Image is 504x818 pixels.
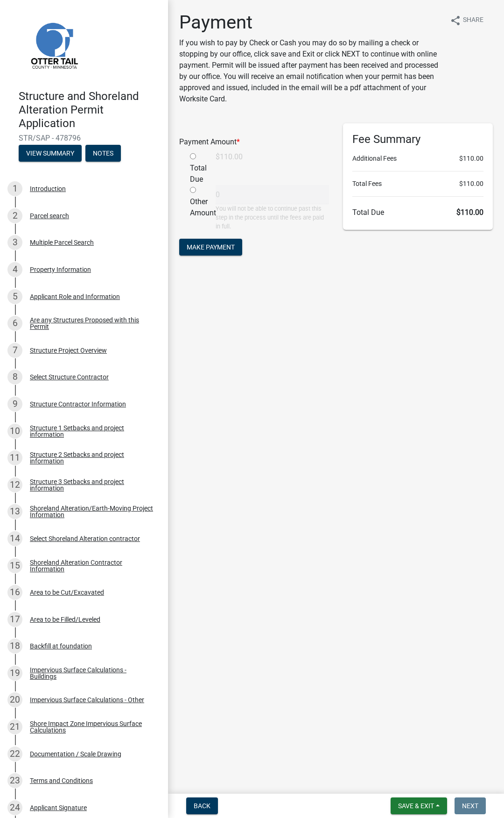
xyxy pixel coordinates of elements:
[7,235,22,250] div: 3
[30,374,109,380] div: Select Structure Contractor
[179,11,442,34] h1: Payment
[7,208,22,223] div: 2
[30,293,120,300] div: Applicant Role and Information
[85,145,121,162] button: Notes
[352,208,483,217] h6: Total Due
[7,531,22,546] div: 14
[30,213,69,219] div: Parcel search
[450,15,461,26] i: share
[30,451,153,464] div: Structure 2 Setbacks and project information
[398,802,434,810] span: Save & Exit
[172,136,336,148] div: Payment Amount
[183,151,209,185] div: Total Due
[7,612,22,627] div: 17
[30,667,153,680] div: Impervious Surface Calculations - Buildings
[30,505,153,518] div: Shoreland Alteration/Earth-Moving Project Information
[391,797,447,814] button: Save & Exit
[30,559,153,572] div: Shoreland Alteration Contractor Information
[19,90,161,130] h4: Structure and Shoreland Alteration Permit Application
[30,347,107,354] div: Structure Project Overview
[194,802,210,810] span: Back
[30,697,144,703] div: Impervious Surface Calculations - Other
[19,10,89,80] img: Otter Tail County, Minnesota
[7,450,22,465] div: 11
[30,804,87,811] div: Applicant Signature
[7,558,22,573] div: 15
[30,720,153,733] div: Shore Impact Zone Impervious Surface Calculations
[19,150,82,158] wm-modal-confirm: Summary
[30,401,126,407] div: Structure Contractor Information
[7,585,22,600] div: 16
[7,639,22,654] div: 18
[7,773,22,788] div: 23
[30,239,94,246] div: Multiple Parcel Search
[7,800,22,815] div: 24
[19,145,82,162] button: View Summary
[30,616,100,623] div: Area to be Filled/Leveled
[7,316,22,331] div: 6
[352,179,483,189] li: Total Fees
[7,666,22,681] div: 19
[7,477,22,492] div: 12
[463,15,483,26] span: Share
[30,589,104,596] div: Area to be Cut/Excavated
[459,179,483,189] span: $110.00
[30,425,153,438] div: Structure 1 Setbacks and project information
[30,266,91,273] div: Property Information
[7,504,22,519] div: 13
[352,154,483,164] li: Additional Fees
[7,747,22,761] div: 22
[187,243,235,250] span: Make Payment
[7,181,22,196] div: 1
[7,719,22,734] div: 21
[179,239,242,256] button: Make Payment
[19,134,149,142] span: STR/SAP - 478796
[7,397,22,412] div: 9
[30,317,153,330] div: Are any Structures Proposed with this Permit
[7,370,22,384] div: 8
[30,478,153,491] div: Structure 3 Setbacks and project information
[30,535,140,542] div: Select Shoreland Alteration contractor
[7,692,22,707] div: 20
[462,802,478,810] span: Next
[30,643,92,649] div: Backfill at foundation
[442,11,491,29] button: shareShare
[30,185,66,192] div: Introduction
[30,751,121,757] div: Documentation / Scale Drawing
[7,262,22,277] div: 4
[183,185,209,231] div: Other Amount
[459,154,483,164] span: $110.00
[186,797,218,814] button: Back
[7,289,22,304] div: 5
[30,777,93,784] div: Terms and Conditions
[85,150,121,158] wm-modal-confirm: Notes
[7,343,22,358] div: 7
[7,424,22,439] div: 10
[456,208,483,217] span: $110.00
[455,797,486,814] button: Next
[179,37,442,105] p: If you wish to pay by Check or Cash you may do so by mailing a check or stopping by our office, c...
[352,133,483,146] h6: Fee Summary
